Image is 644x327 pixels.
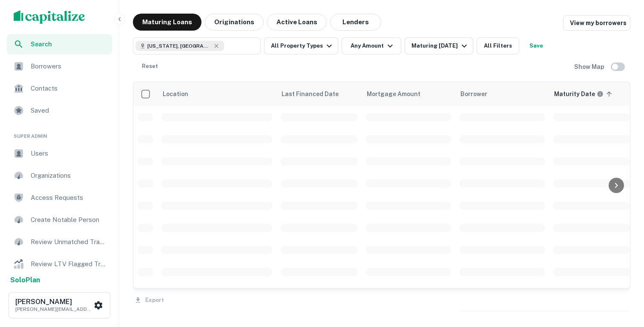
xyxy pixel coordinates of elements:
[31,40,107,49] span: Search
[10,276,40,284] strong: Solo Plan
[7,210,112,230] a: Create Notable Person
[7,122,112,143] li: Super Admin
[31,171,107,181] span: Organizations
[10,275,40,285] a: SoloPlan
[411,41,469,51] div: Maturing [DATE]
[7,34,112,54] a: Search
[362,82,455,106] th: Mortgage Amount
[205,14,264,31] button: Originations
[574,62,606,71] h6: Show Map
[7,254,112,274] a: Review LTV Flagged Transactions
[147,42,211,50] span: [US_STATE], [GEOGRAPHIC_DATA]
[133,14,201,31] button: Maturing Loans
[15,305,92,313] p: [PERSON_NAME][EMAIL_ADDRESS][DOMAIN_NAME]
[31,83,107,94] span: Contacts
[405,37,473,54] button: Maturing [DATE]
[264,37,338,54] button: All Property Types
[31,61,107,71] span: Borrowers
[563,15,630,31] a: View my borrowers
[460,89,487,99] span: Borrower
[31,193,107,203] span: Access Requests
[342,37,401,54] button: Any Amount
[7,56,112,77] a: Borrowers
[7,165,112,186] a: Organizations
[31,237,107,247] span: Review Unmatched Transactions
[31,105,107,116] span: Saved
[282,89,350,99] span: Last Financed Date
[601,259,644,300] iframe: Chat Widget
[554,89,615,99] span: Maturity dates displayed may be estimated. Please contact the lender for the most accurate maturi...
[14,10,85,24] img: capitalize-logo.png
[9,292,110,318] button: [PERSON_NAME][PERSON_NAME][EMAIL_ADDRESS][DOMAIN_NAME]
[15,299,92,305] h6: [PERSON_NAME]
[7,232,112,252] a: Review Unmatched Transactions
[276,82,362,106] th: Last Financed Date
[477,37,519,54] button: All Filters
[7,143,112,164] a: Users
[31,148,107,159] span: Users
[136,58,164,75] button: Reset
[367,89,431,99] span: Mortgage Amount
[455,82,549,106] th: Borrower
[330,14,381,31] button: Lenders
[523,37,550,54] button: Save your search to get updates of matches that match your search criteria.
[31,215,107,225] span: Create Notable Person
[549,82,634,106] th: Maturity dates displayed may be estimated. Please contact the lender for the most accurate maturi...
[157,82,276,106] th: Location
[554,89,595,99] h6: Maturity Date
[7,100,112,121] a: Saved
[554,89,604,99] div: Maturity dates displayed may be estimated. Please contact the lender for the most accurate maturi...
[162,89,199,99] span: Location
[267,14,327,31] button: Active Loans
[7,188,112,208] a: Access Requests
[7,78,112,99] a: Contacts
[31,259,107,269] span: Review LTV Flagged Transactions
